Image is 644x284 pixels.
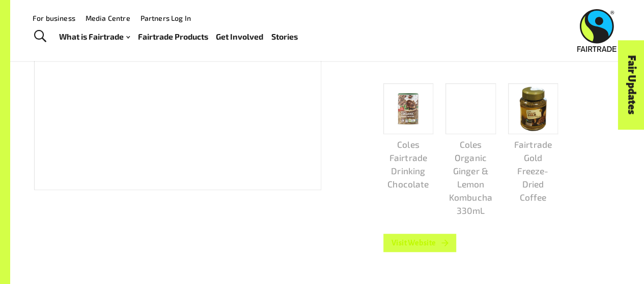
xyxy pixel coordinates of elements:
[27,24,52,49] a: Toggle Search
[383,234,457,252] a: Visit Website
[216,29,263,44] a: Get Involved
[508,138,558,205] p: Fairtrade Gold Freeze-Dried Coffee
[577,9,617,52] img: Fairtrade Australia New Zealand logo
[59,29,130,44] a: What is Fairtrade
[383,83,434,191] a: Coles Fairtrade Drinking Chocolate
[86,14,130,22] a: Media Centre
[383,138,434,192] p: Coles Fairtrade Drinking Chocolate
[33,14,75,22] a: For business
[445,138,496,218] p: Coles Organic Ginger & Lemon Kombucha 330mL
[445,83,496,217] a: Coles Organic Ginger & Lemon Kombucha 330mL
[137,29,208,44] a: Fairtrade Products
[271,29,298,44] a: Stories
[141,14,191,22] a: Partners Log In
[508,83,558,204] a: Fairtrade Gold Freeze-Dried Coffee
